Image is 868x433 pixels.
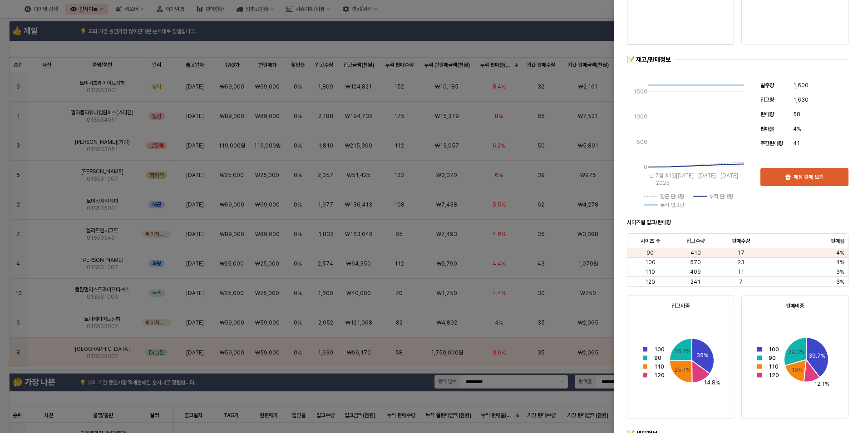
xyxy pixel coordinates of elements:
[645,278,655,285] span: 120
[645,259,656,266] span: 100
[627,219,671,226] strong: 사이즈별 입고/판매량
[732,237,750,245] span: 판매수량
[793,95,809,104] span: 1,630
[738,259,745,266] span: 23
[760,97,774,103] span: 입고량
[760,82,774,89] span: 발주량
[793,139,800,148] span: 41
[836,259,844,266] span: 4%
[690,268,701,276] span: 409
[836,268,844,276] span: 3%
[793,124,801,133] span: 4%
[786,303,804,309] strong: 판매비중
[760,111,774,118] span: 판매량
[760,140,783,147] span: 주간판매량
[831,237,844,245] span: 판매율
[836,249,844,256] span: 4%
[793,81,809,90] span: 1,600
[641,237,654,245] span: 사이즈
[794,173,824,181] p: 매장 판매 보기
[686,237,705,245] span: 입고수량
[627,55,671,64] div: 📝 재고/판매정보
[738,268,744,276] span: 11
[739,278,743,285] span: 7
[760,126,774,132] span: 판매율
[760,168,848,186] button: 매장 판매 보기
[738,249,745,256] span: 17
[690,278,700,285] span: 241
[646,249,654,256] span: 90
[793,110,800,119] span: 58
[645,268,655,276] span: 110
[836,278,844,285] span: 3%
[671,303,690,309] strong: 입고비중
[690,249,701,256] span: 410
[690,259,701,266] span: 570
